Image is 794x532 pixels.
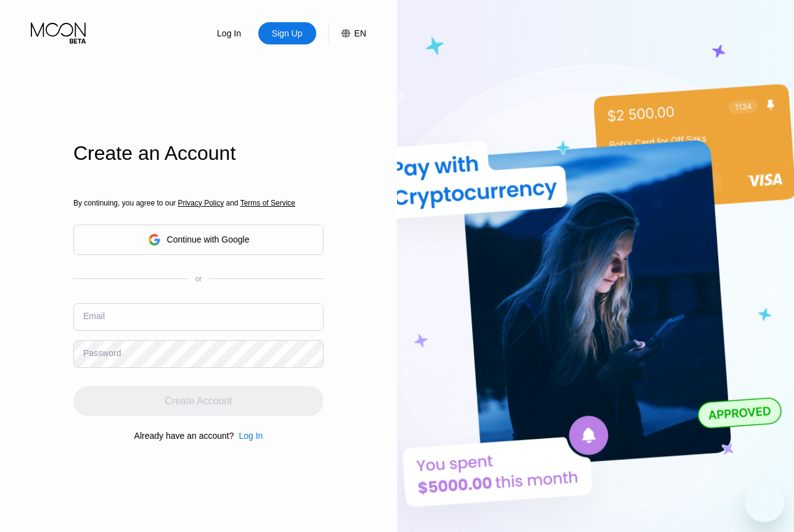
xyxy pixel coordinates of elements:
[83,348,121,358] div: Password
[83,311,105,321] div: Email
[73,225,324,255] div: Continue with Google
[200,22,258,44] div: Log In
[240,199,295,207] span: Terms of Service
[239,431,263,441] div: Log In
[329,22,366,44] div: EN
[195,275,202,283] div: or
[134,431,234,441] div: Already have an account?
[216,27,242,39] div: Log In
[745,483,784,522] iframe: Button to launch messaging window
[271,27,304,39] div: Sign Up
[167,235,250,244] div: Continue with Google
[258,22,316,44] div: Sign Up
[178,199,224,207] span: Privacy Policy
[73,142,324,165] div: Create an Account
[73,199,324,207] div: By continuing, you agree to our
[234,431,263,441] div: Log In
[354,28,366,38] div: EN
[224,199,240,207] span: and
